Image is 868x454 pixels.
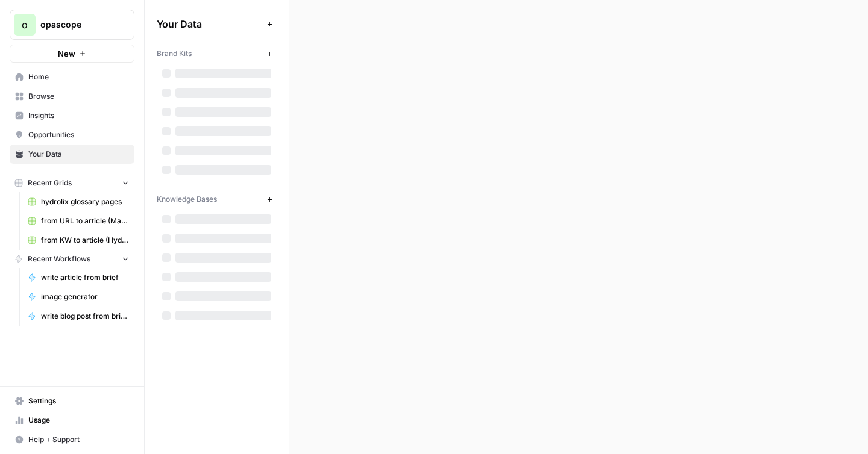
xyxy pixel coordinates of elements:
[28,396,129,406] span: Settings
[41,235,129,246] span: from KW to article (Hydrolix)
[41,272,129,283] span: write article from brief
[58,48,75,60] span: New
[10,125,134,145] a: Opportunities
[28,72,129,82] span: Home
[41,291,129,302] span: image generator
[10,67,134,87] a: Home
[157,194,217,205] span: Knowledge Bases
[22,192,134,211] a: hydrolix glossary pages
[28,253,90,264] span: Recent Workflows
[40,19,113,31] span: opascope
[41,196,129,207] span: hydrolix glossary pages
[41,216,129,226] span: from URL to article (MariaDB)
[28,91,129,102] span: Browse
[22,306,134,326] a: write blog post from brief (Aroma360)
[22,211,134,231] a: from URL to article (MariaDB)
[28,129,129,140] span: Opportunities
[28,149,129,160] span: Your Data
[10,45,134,63] button: New
[28,110,129,121] span: Insights
[157,48,192,59] span: Brand Kits
[28,434,129,445] span: Help + Support
[28,178,72,188] span: Recent Grids
[22,287,134,306] a: image generator
[10,250,134,268] button: Recent Workflows
[10,411,134,430] a: Usage
[10,87,134,106] a: Browse
[41,311,129,322] span: write blog post from brief (Aroma360)
[10,10,134,40] button: Workspace: opascope
[10,430,134,449] button: Help + Support
[28,415,129,426] span: Usage
[22,231,134,250] a: from KW to article (Hydrolix)
[10,391,134,411] a: Settings
[22,17,28,32] span: o
[10,174,134,192] button: Recent Grids
[10,106,134,125] a: Insights
[22,268,134,287] a: write article from brief
[157,17,262,31] span: Your Data
[10,145,134,164] a: Your Data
